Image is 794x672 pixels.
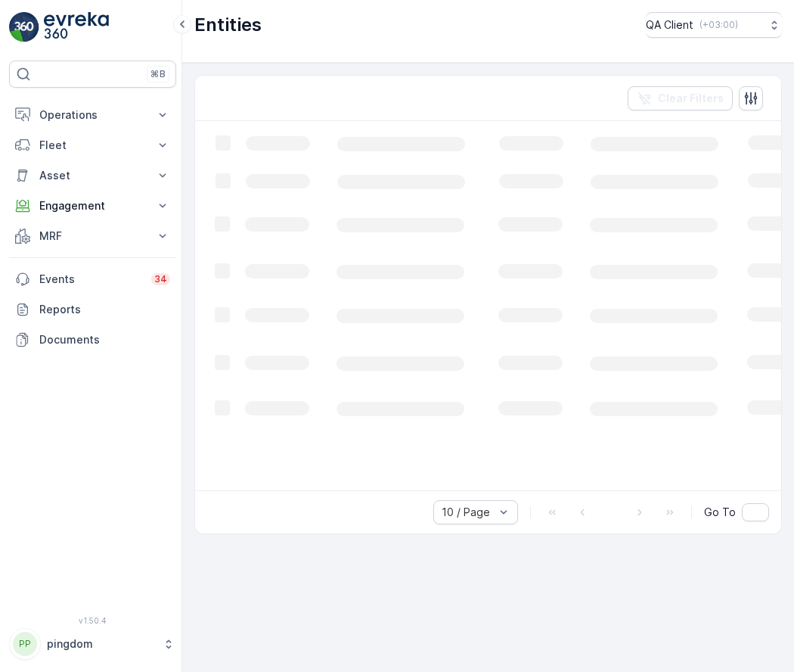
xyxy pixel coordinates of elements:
[39,168,146,183] p: Asset
[39,332,170,347] p: Documents
[704,505,736,520] span: Go To
[150,68,166,80] p: ⌘B
[9,160,176,191] button: Asset
[9,294,176,325] a: Reports
[194,13,262,37] p: Entities
[39,107,146,123] p: Operations
[9,264,176,294] a: Events34
[47,636,155,652] p: pingdom
[9,628,176,660] button: PPpingdom
[658,91,724,106] p: Clear Filters
[9,100,176,130] button: Operations
[154,273,167,285] p: 34
[39,229,146,244] p: MRF
[9,130,176,160] button: Fleet
[699,19,738,31] p: ( +03:00 )
[646,12,782,38] button: QA Client(+03:00)
[39,138,146,153] p: Fleet
[9,12,39,42] img: logo
[9,325,176,355] a: Documents
[646,17,693,33] p: QA Client
[628,86,733,110] button: Clear Filters
[9,616,176,625] span: v 1.50.4
[39,198,146,213] p: Engagement
[39,272,142,287] p: Events
[44,12,109,42] img: logo_light-DOdMpM7g.png
[13,632,37,656] div: PP
[9,191,176,221] button: Engagement
[9,221,176,251] button: MRF
[39,302,170,317] p: Reports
